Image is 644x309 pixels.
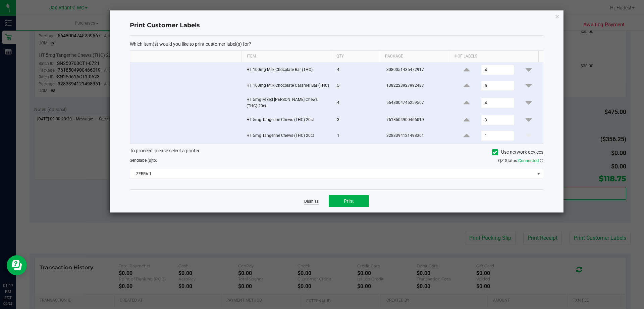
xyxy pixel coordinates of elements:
label: Use network devices [492,149,543,156]
td: HT 5mg Tangerine Chews (THC) 20ct [243,112,333,128]
span: QZ Status: [498,158,543,163]
td: 1382223927992487 [382,78,452,94]
p: Which item(s) would you like to print customer label(s) for? [130,41,543,47]
td: 1 [333,128,382,144]
a: Dismiss [304,199,319,204]
h4: Print Customer Labels [130,21,543,30]
span: Print [344,198,354,204]
td: HT 5mg Mixed [PERSON_NAME] Chews (THC) 20ct [243,94,333,112]
td: 4 [333,62,382,78]
span: ZEBRA-1 [130,169,535,179]
span: Send to: [130,158,157,163]
td: 3 [333,112,382,128]
button: Print [329,195,369,207]
th: Package [380,51,449,62]
div: To proceed, please select a printer. [125,147,548,157]
th: Qty [331,51,380,62]
td: 3283394121498361 [382,128,452,144]
td: 7618504900466019 [382,112,452,128]
td: HT 5mg Tangerine Chews (THC) 20ct [243,128,333,144]
td: 4 [333,94,382,112]
th: # of labels [449,51,538,62]
th: Item [241,51,331,62]
td: 5648004745259567 [382,94,452,112]
iframe: Resource center [7,255,27,275]
td: HT 100mg Milk Chocolate Caramel Bar (THC) [243,78,333,94]
span: label(s) [139,158,152,163]
td: 5 [333,78,382,94]
td: HT 100mg Milk Chocolate Bar (THC) [243,62,333,78]
span: Connected [518,158,539,163]
td: 3080051435472917 [382,62,452,78]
